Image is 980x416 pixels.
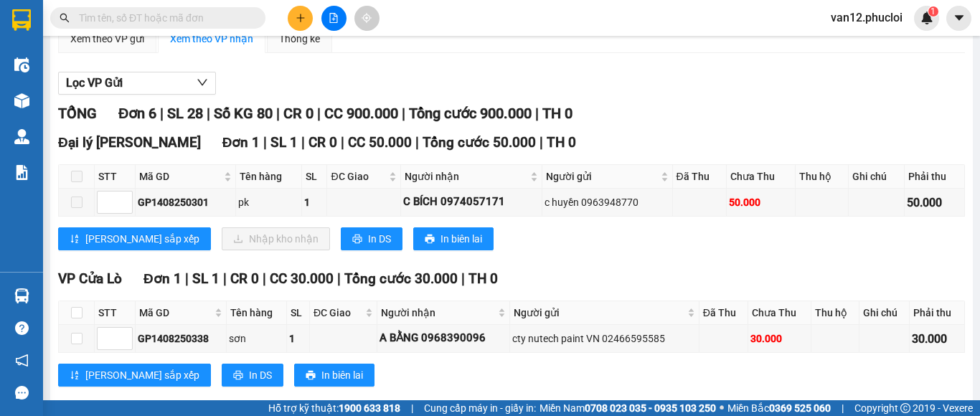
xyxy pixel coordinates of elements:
span: aim [362,13,372,23]
span: In biên lai [440,231,482,247]
th: STT [95,301,136,325]
div: c huyền 0963948770 [545,194,670,210]
div: A BẰNG 0968390096 [380,330,508,347]
th: SL [287,301,310,325]
span: TỔNG [58,105,97,122]
span: In biên lai [321,367,363,383]
span: | [540,134,543,151]
span: Đại lý [PERSON_NAME] [58,134,201,151]
span: sort-ascending [70,234,80,245]
span: | [317,105,321,122]
span: SL 28 [167,105,203,122]
div: 1 [304,194,325,210]
span: | [263,270,266,287]
img: warehouse-icon [14,93,29,108]
div: GP1408250301 [138,194,233,210]
img: warehouse-icon [14,288,29,303]
strong: 0369 525 060 [769,402,831,414]
th: Đã Thu [699,301,748,325]
span: printer [425,234,435,245]
span: CR 0 [283,105,314,122]
span: In DS [368,231,391,247]
button: plus [288,6,313,31]
span: CC 900.000 [324,105,398,122]
div: 50.000 [907,194,962,212]
span: Mã GD [139,169,221,184]
span: Cung cấp máy in - giấy in: [424,400,536,416]
sup: 1 [928,6,938,16]
span: ⚪️ [720,405,724,411]
span: CC 50.000 [348,134,412,151]
button: printerIn biên lai [413,227,494,250]
td: GP1408250301 [136,189,236,217]
img: warehouse-icon [14,129,29,144]
span: [PERSON_NAME] sắp xếp [85,231,199,247]
span: In DS [249,367,272,383]
img: icon-new-feature [920,11,933,24]
span: down [197,77,208,88]
span: CC 30.000 [270,270,334,287]
span: notification [15,354,29,367]
span: caret-down [953,11,966,24]
th: Chưa Thu [727,165,796,189]
th: Thu hộ [811,301,859,325]
th: Chưa Thu [748,301,811,325]
span: TH 0 [547,134,576,151]
span: file-add [329,13,339,23]
span: Người gửi [514,305,684,321]
div: 30.000 [912,330,962,348]
span: | [160,105,164,122]
th: Ghi chú [859,301,910,325]
span: Tổng cước 50.000 [423,134,536,151]
span: question-circle [15,321,29,335]
th: Đã Thu [673,165,727,189]
div: Xem theo VP nhận [170,31,253,47]
button: aim [354,6,380,31]
th: Tên hàng [236,165,302,189]
input: Tìm tên, số ĐT hoặc mã đơn [79,10,248,26]
span: VP Cửa Lò [58,270,122,287]
span: ĐC Giao [314,305,362,321]
span: printer [306,370,316,382]
span: Tổng cước 30.000 [344,270,458,287]
button: printerIn biên lai [294,364,374,387]
span: copyright [900,403,910,413]
button: sort-ascending[PERSON_NAME] sắp xếp [58,364,211,387]
th: SL [302,165,328,189]
span: | [223,270,227,287]
span: | [185,270,189,287]
span: printer [233,370,243,382]
span: | [461,270,465,287]
span: Tổng cước 900.000 [409,105,532,122]
span: | [207,105,210,122]
th: STT [95,165,136,189]
span: message [15,386,29,400]
td: GP1408250338 [136,325,227,353]
img: solution-icon [14,165,29,180]
button: downloadNhập kho nhận [222,227,330,250]
span: | [535,105,539,122]
button: caret-down [946,6,971,31]
span: TH 0 [468,270,498,287]
div: 1 [289,331,307,346]
span: | [276,105,280,122]
span: | [341,134,344,151]
th: Tên hàng [227,301,287,325]
span: Miền Nam [540,400,716,416]
th: Thu hộ [796,165,849,189]
span: CR 0 [308,134,337,151]
span: Đơn 1 [222,134,260,151]
th: Phải thu [905,165,965,189]
span: SL 1 [192,270,220,287]
div: Xem theo VP gửi [70,31,144,47]
span: | [301,134,305,151]
div: GP1408250338 [138,331,224,346]
span: | [263,134,267,151]
span: search [60,13,70,23]
button: file-add [321,6,347,31]
strong: 1900 633 818 [339,402,400,414]
span: ĐC Giao [331,169,386,184]
span: printer [352,234,362,245]
button: printerIn DS [222,364,283,387]
span: | [415,134,419,151]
